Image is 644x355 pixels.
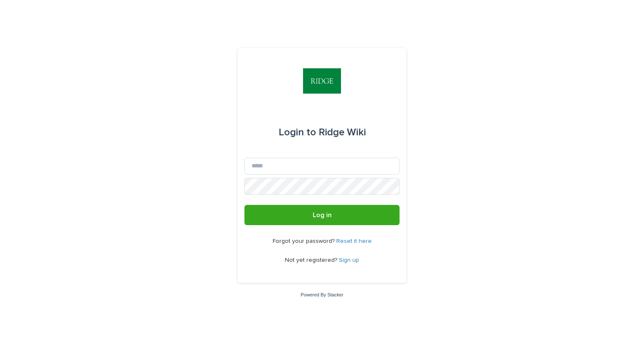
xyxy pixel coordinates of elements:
img: gjha9zmLRh2zRMO5XP9I [303,68,341,94]
span: Not yet registered? [285,257,339,263]
span: Forgot your password? [273,238,336,244]
span: Login to [279,127,316,137]
div: Ridge Wiki [279,121,366,144]
a: Sign up [339,257,359,263]
span: Log in [313,212,332,218]
button: Log in [244,205,400,225]
a: Reset it here [336,238,372,244]
a: Powered By Stacker [301,292,343,297]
